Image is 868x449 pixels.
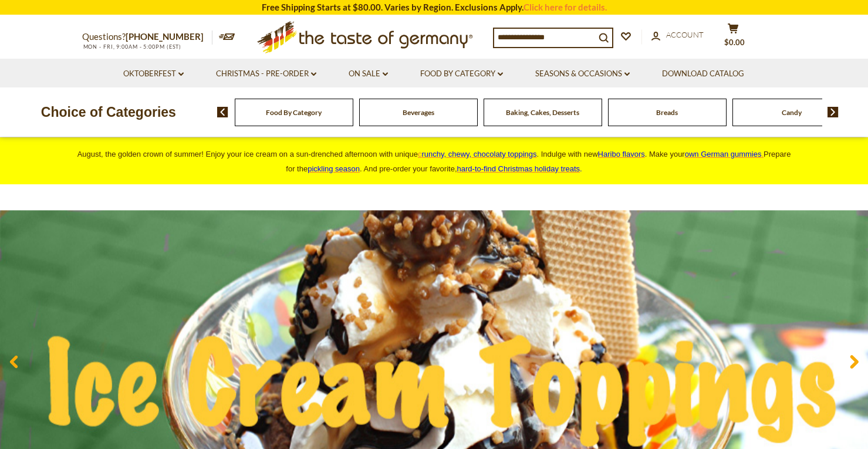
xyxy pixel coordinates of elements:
span: August, the golden crown of summer! Enjoy your ice cream on a sun-drenched afternoon with unique ... [77,150,791,173]
button: $0.00 [716,23,751,52]
a: Baking, Cakes, Desserts [506,108,579,117]
a: Oktoberfest [123,67,184,80]
span: Account [666,30,704,39]
a: Candy [782,108,802,117]
a: Click here for details. [523,2,607,12]
img: previous arrow [217,107,228,117]
a: hard-to-find Christmas holiday treats [457,164,580,173]
p: Questions? [82,29,212,45]
span: MON - FRI, 9:00AM - 5:00PM (EST) [82,43,182,50]
a: [PHONE_NUMBER] [126,31,204,42]
span: . [457,164,582,173]
a: Food By Category [266,108,322,117]
a: Download Catalog [662,67,744,80]
img: next arrow [828,107,839,117]
a: crunchy, chewy, chocolaty toppings [418,150,537,158]
a: Account [651,29,704,42]
span: $0.00 [724,38,745,47]
a: Beverages [403,108,434,117]
a: Breads [656,108,678,117]
a: Seasons & Occasions [535,67,630,80]
span: runchy, chewy, chocolaty toppings [421,150,536,158]
a: On Sale [349,67,388,80]
a: own German gummies. [685,150,764,158]
a: Christmas - PRE-ORDER [216,67,316,80]
a: Food By Category [420,67,503,80]
span: own German gummies [685,150,762,158]
a: pickling season [308,164,360,173]
a: Haribo flavors [598,150,645,158]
